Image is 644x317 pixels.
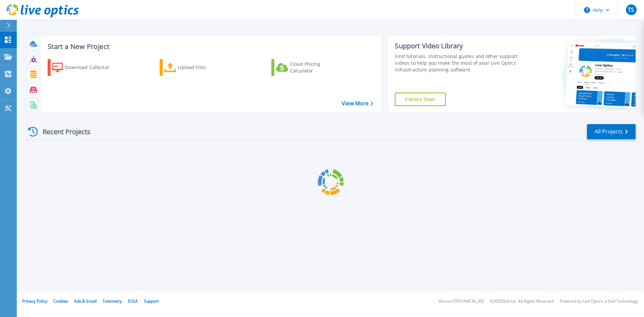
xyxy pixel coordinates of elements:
span: TS [628,7,634,12]
a: Telemetry [103,298,122,304]
a: Privacy Policy [22,298,47,304]
li: Version: [TECHNICAL_ID] [438,299,484,304]
div: Recent Projects [26,123,100,140]
a: Cookies [53,298,68,304]
div: Support Video Library [395,42,521,50]
a: Ads & Email [74,298,97,304]
li: Powered by Live Optics, a Dell Technology [560,299,638,304]
a: Explore Now! [395,93,446,106]
a: Support [144,298,159,304]
div: Download Collector [65,61,118,74]
li: © 2025 Dell Inc. All Rights Reserved [490,299,554,304]
div: Find tutorials, instructional guides and other support videos to help you make the most of your L... [395,53,521,73]
a: View More [342,100,373,107]
a: Upload Files [160,59,234,76]
a: EULA [128,298,138,304]
a: Download Collector [48,59,122,76]
h3: Start a New Project [48,43,373,50]
div: Upload Files [178,61,231,74]
a: Cloud Pricing Calculator [271,59,346,76]
a: All Projects [587,124,636,139]
div: Cloud Pricing Calculator [290,61,343,74]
